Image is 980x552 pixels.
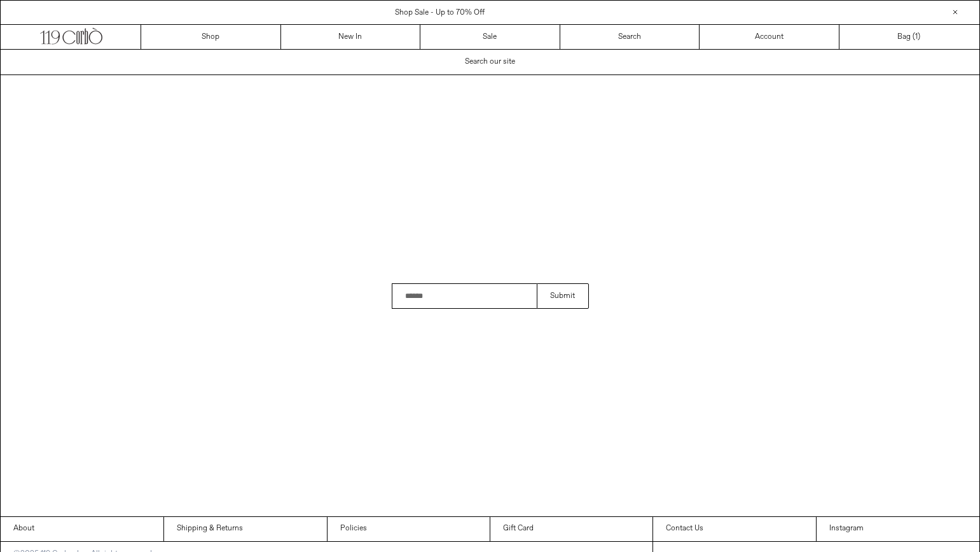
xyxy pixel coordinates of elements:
a: Gift Card [490,517,653,541]
a: Contact Us [653,517,816,541]
span: 1 [915,32,918,42]
a: About [1,517,163,541]
a: Sale [420,25,560,49]
a: Policies [328,517,490,541]
a: Account [700,25,839,49]
input: Search [392,283,537,309]
a: Search [560,25,700,49]
a: Shop Sale - Up to 70% Off [395,8,485,18]
span: ) [915,31,920,43]
a: Instagram [817,517,979,541]
span: Search our site [465,57,515,67]
a: Shop [141,25,281,49]
button: Submit [537,283,588,309]
a: New In [281,25,421,49]
a: Shipping & Returns [164,517,327,541]
a: Bag () [839,25,979,49]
